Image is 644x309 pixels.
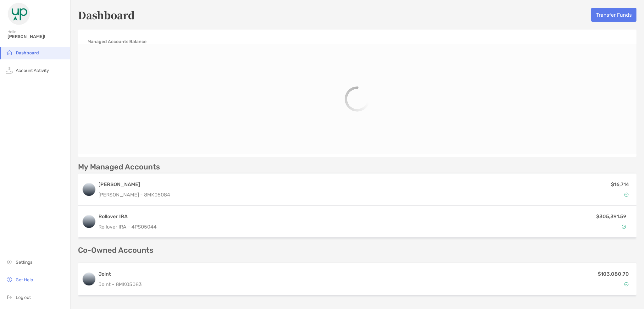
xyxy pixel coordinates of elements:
[83,273,95,285] img: logo account
[624,192,629,197] img: Account Status icon
[16,260,32,265] span: Settings
[98,213,508,220] h3: Rollover IRA
[16,68,49,73] span: Account Activity
[624,282,629,286] img: Account Status icon
[598,270,629,278] p: $103,080.70
[78,163,160,171] p: My Managed Accounts
[78,246,636,254] p: Co-Owned Accounts
[6,293,13,301] img: logout icon
[98,191,170,199] p: [PERSON_NAME] - 8MK05084
[83,183,95,196] img: logo account
[611,180,629,188] p: $16,714
[78,8,135,22] h5: Dashboard
[16,295,31,300] span: Log out
[83,215,95,228] img: logo account
[16,50,39,56] span: Dashboard
[6,66,13,74] img: activity icon
[8,34,66,39] span: [PERSON_NAME]!
[98,270,142,278] h3: Joint
[87,39,147,44] h4: Managed Accounts Balance
[98,181,170,188] h3: [PERSON_NAME]
[6,276,13,283] img: get-help icon
[596,212,626,220] p: $305,391.59
[6,49,13,56] img: household icon
[16,277,33,283] span: Get Help
[8,3,30,25] img: Zoe Logo
[591,8,636,22] button: Transfer Funds
[622,224,626,229] img: Account Status icon
[98,280,142,288] p: Joint - 8MK05083
[98,223,508,231] p: Rollover IRA - 4PS05044
[6,258,13,266] img: settings icon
